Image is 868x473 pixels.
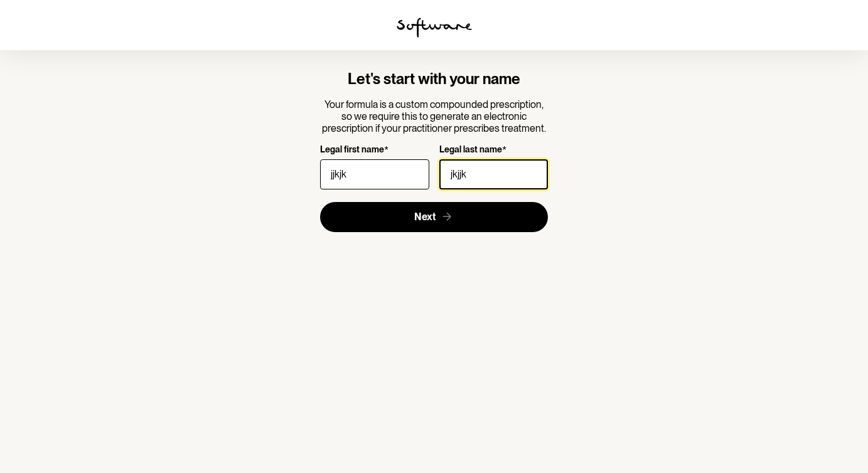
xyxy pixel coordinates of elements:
button: Next [320,202,548,232]
p: Your formula is a custom compounded prescription, so we require this to generate an electronic pr... [320,98,548,135]
p: Legal last name [439,144,502,156]
span: Next [414,211,436,223]
p: Legal first name [320,144,384,156]
h4: Let's start with your name [320,70,548,88]
img: software logo [397,18,472,38]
